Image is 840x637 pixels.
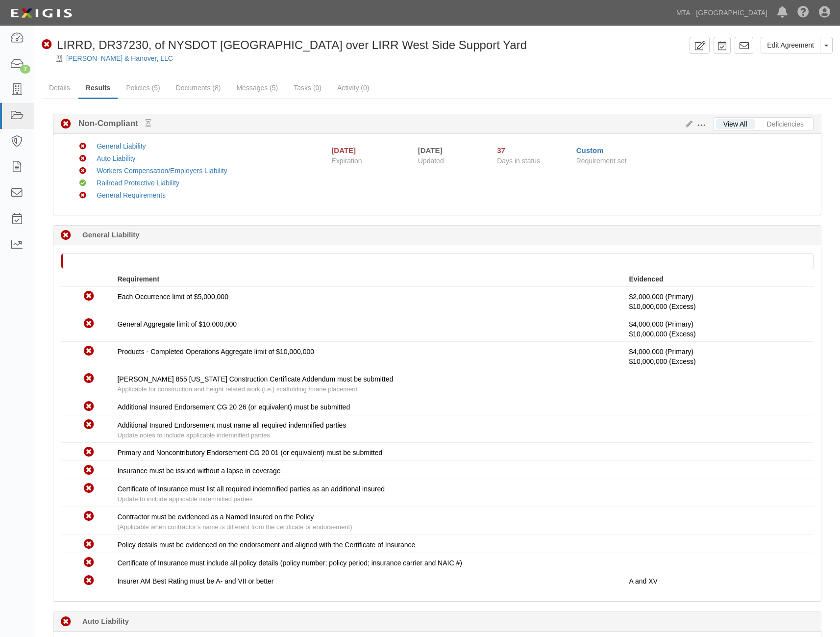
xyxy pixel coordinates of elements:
[117,495,252,503] span: Update to include applicable indemnified parties
[576,157,627,165] span: Requirement set
[97,191,166,199] a: General Requirements
[629,319,806,339] p: $4,000,000 (Primary)
[84,576,94,586] i: Non-Compliant
[84,539,94,550] i: Non-Compliant
[331,145,356,155] div: [DATE]
[20,65,30,74] div: 7
[760,119,811,129] a: Deficiencies
[497,157,540,165] span: Days in status
[169,78,228,98] a: Documents (8)
[84,484,94,494] i: Non-Compliant
[61,617,71,627] i: Non-Compliant 37 days (since 08/04/2025)
[79,180,86,187] i: Compliant
[497,145,568,155] div: Since 08/04/2025
[629,357,695,365] span: Policy #CX009N724 Insurer: Aspen American Insurance Company
[761,37,820,53] a: Edit Agreement
[7,4,75,22] img: logo-5460c22ac91f19d4615b14bd174203de0afe785f0fc80cf4dbbc73dc1793850b.png
[84,447,94,458] i: Non-Compliant
[97,167,227,175] a: Workers Compensation/Employers Liability
[117,403,350,411] span: Additional Insured Endorsement CG 20 26 (or equivalent) must be submitted
[84,319,94,329] i: Non-Compliant
[66,54,173,62] a: [PERSON_NAME] & Hanover, LLC
[629,347,806,366] p: $4,000,000 (Primary)
[57,38,527,51] span: LIRRD, DR37230, of NYSDOT [GEOGRAPHIC_DATA] over LIRR West Side Support Yard
[117,559,462,567] span: Certificate of Insurance must include all policy details (policy number; policy period; insurance...
[79,168,86,175] i: Non-Compliant
[79,192,86,199] i: Non-Compliant
[117,421,346,429] span: Additional Insured Endorsement must name all required indemnified parties
[78,78,118,99] a: Results
[84,402,94,412] i: Non-Compliant
[330,78,376,98] a: Activity (0)
[629,275,663,283] strong: Evidenced
[117,449,382,457] span: Primary and Noncontributory Endorsement CG 20 01 (or equivalent) must be submitted
[42,40,52,50] i: Non-Compliant
[84,511,94,522] i: Non-Compliant
[97,142,146,150] a: General Liability
[797,7,809,19] i: Help Center - Complianz
[629,303,695,310] span: Policy #CX009N724 Insurer: Aspen American Insurance Company
[84,420,94,430] i: Non-Compliant
[84,558,94,568] i: Non-Compliant
[117,467,280,475] span: Insurance must be issued without a lapse in coverage
[82,229,140,240] b: General Liability
[576,146,604,154] a: Custom
[117,293,228,301] span: Each Occurrence limit of $5,000,000
[84,291,94,302] i: Non-Compliant
[146,119,151,127] small: Pending Review
[117,523,352,531] span: (Applicable when contractor’s name is different from the certificate or endorsement)
[418,157,444,165] span: Updated
[629,330,695,338] span: Policy #CX009N724 Insurer: Aspen American Insurance Company
[79,155,86,162] i: Non-Compliant
[84,346,94,357] i: Non-Compliant
[117,320,237,328] span: General Aggregate limit of $10,000,000
[42,78,77,98] a: Details
[629,576,806,586] p: A and XV
[117,375,393,383] span: [PERSON_NAME] 855 [US_STATE] Construction Certificate Addendum must be submitted
[331,156,410,166] span: Expiration
[117,541,415,549] span: Policy details must be evidenced on the endorsement and aligned with the Certificate of Insurance
[671,3,772,23] a: MTA - [GEOGRAPHIC_DATA]
[117,577,273,585] span: Insurer AM Best Rating must be A- and VII or better
[117,385,357,393] span: Applicable for construction and height related work (i.e.) scaffolding /crane placement
[682,120,692,128] a: Edit Results
[42,37,527,53] div: LIRRD, DR37230, of NYSDOT 11th Ave Viaduct over LIRR West Side Support Yard
[629,292,806,311] p: $2,000,000 (Primary)
[84,374,94,384] i: Non-Compliant
[117,513,314,521] span: Contractor must be evidenced as a Named Insured on the Policy
[117,485,385,493] span: Certificate of Insurance must list all required indemnified parties as an additional insured
[229,78,285,98] a: Messages (5)
[117,432,270,439] span: Update notes to include applicable indemnified parties
[71,118,151,129] b: Non-Compliant
[716,119,755,129] a: View All
[84,465,94,476] i: Non-Compliant
[117,275,159,283] strong: Requirement
[418,145,482,155] div: [DATE]
[97,154,135,162] a: Auto Liability
[82,616,129,626] b: Auto Liability
[61,119,71,129] i: Non-Compliant
[79,143,86,150] i: Non-Compliant
[61,230,71,241] i: Non-Compliant 37 days (since 08/04/2025)
[119,78,167,98] a: Policies (5)
[97,179,179,187] a: Railroad Protective Liability
[117,348,314,356] span: Products - Completed Operations Aggregate limit of $10,000,000
[286,78,329,98] a: Tasks (0)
